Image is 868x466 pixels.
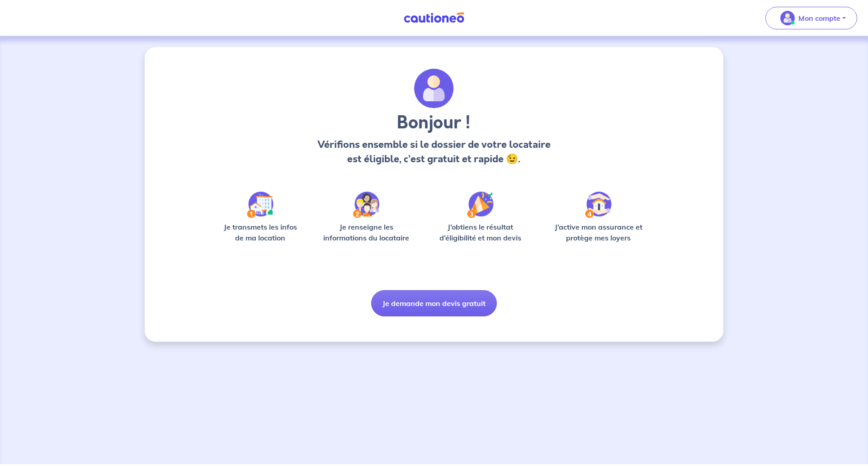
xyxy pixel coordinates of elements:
[467,192,494,218] img: /static/f3e743aab9439237c3e2196e4328bba9/Step-3.svg
[546,221,651,243] p: J’active mon assurance et protège mes loyers
[414,69,454,108] img: archivate
[315,137,553,166] p: Vérifions ensemble si le dossier de votre locataire est éligible, c’est gratuit et rapide 😉.
[780,11,795,25] img: illu_account_valid_menu.svg
[315,112,553,134] h3: Bonjour !
[765,7,857,29] button: illu_account_valid_menu.svgMon compte
[429,221,532,243] p: J’obtiens le résultat d’éligibilité et mon devis
[371,290,497,316] button: Je demande mon devis gratuit
[247,192,274,218] img: /static/90a569abe86eec82015bcaae536bd8e6/Step-1.svg
[585,192,612,218] img: /static/bfff1cf634d835d9112899e6a3df1a5d/Step-4.svg
[353,192,379,218] img: /static/c0a346edaed446bb123850d2d04ad552/Step-2.svg
[217,221,303,243] p: Je transmets les infos de ma location
[400,12,468,24] img: Cautioneo
[318,221,415,243] p: Je renseigne les informations du locataire
[798,13,840,24] p: Mon compte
